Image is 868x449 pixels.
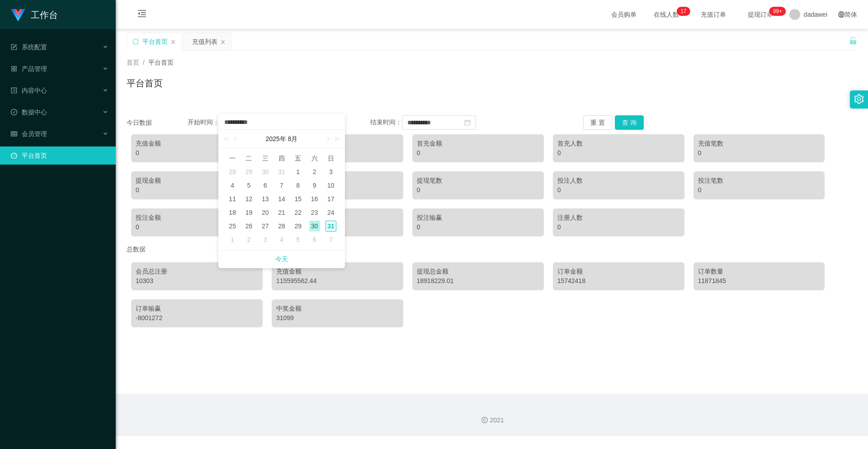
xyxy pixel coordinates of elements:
div: 31 [276,166,287,177]
div: 27 [260,221,271,232]
i: 图标: calendar [464,119,471,126]
div: -8001272 [136,313,258,323]
i: 图标: close [170,39,176,45]
span: 日 [323,154,339,162]
td: 2025年8月16日 [306,192,322,206]
th: 周二 [241,151,257,165]
div: 11871845 [698,276,821,286]
i: 图标: copyright [481,417,488,423]
div: 15 [292,194,303,204]
div: 31 [325,221,336,232]
td: 2025年8月27日 [257,219,274,233]
div: 2021 [123,416,861,425]
i: 图标: menu-fold [127,0,157,29]
div: 0 [557,148,680,158]
div: 充值列表 [192,33,217,50]
i: 图标: check-circle-o [11,109,17,115]
div: 11 [227,194,238,204]
div: 投注输赢 [417,213,539,222]
div: 10303 [136,276,258,286]
div: 10 [325,180,336,191]
i: 图标: table [11,131,17,137]
div: 4 [227,180,238,191]
div: 29 [292,221,303,232]
div: 0 [417,222,539,232]
div: 4 [276,234,287,245]
a: 今天 [275,250,288,268]
div: 2 [243,234,254,245]
div: 12 [243,194,254,204]
span: 开始时间： [188,118,219,126]
div: 0 [557,185,680,195]
td: 2025年8月31日 [323,219,339,233]
td: 2025年9月4日 [274,233,290,246]
div: 28 [276,221,287,232]
td: 2025年7月29日 [241,165,257,179]
td: 2025年8月10日 [323,179,339,192]
i: 图标: close [220,39,226,45]
p: 7 [684,7,687,16]
td: 2025年8月26日 [241,219,257,233]
div: 16 [309,194,320,204]
sup: 1025 [769,7,786,16]
sup: 17 [677,7,690,16]
div: 提现笔数 [417,176,539,185]
span: 在线人数 [649,11,684,18]
td: 2025年8月20日 [257,206,274,219]
h1: 平台首页 [127,76,163,90]
td: 2025年8月3日 [323,165,339,179]
div: 19 [243,207,254,218]
td: 2025年8月21日 [274,206,290,219]
th: 周日 [323,151,339,165]
div: 5 [243,180,254,191]
div: 首充金额 [417,139,539,148]
td: 2025年8月6日 [257,179,274,192]
td: 2025年8月17日 [323,192,339,206]
div: 投注人数 [557,176,680,185]
a: 工作台 [11,11,58,18]
i: 图标: appstore-o [11,66,17,72]
div: 充值笔数 [698,139,821,148]
div: 今日数据 [127,118,188,128]
td: 2025年9月7日 [323,233,339,246]
td: 2025年9月1日 [224,233,241,246]
th: 周六 [306,151,322,165]
span: 首页 [127,59,139,66]
th: 周三 [257,151,274,165]
span: 平台首页 [148,59,174,66]
div: 0 [698,185,821,195]
span: 数据中心 [11,109,47,116]
a: 8月 [287,130,299,148]
i: 图标: form [11,44,17,50]
div: 9 [309,180,320,191]
div: 会员总注册 [136,267,258,276]
div: 6 [260,180,271,191]
td: 2025年8月9日 [306,179,322,192]
a: 下个月 (翻页下键) [323,130,331,148]
div: 3 [325,166,336,177]
p: 1 [680,7,684,16]
span: 提现订单 [743,11,778,18]
div: 21 [276,207,287,218]
td: 2025年8月8日 [290,179,306,192]
td: 2025年7月31日 [274,165,290,179]
td: 2025年9月2日 [241,233,257,246]
td: 2025年8月7日 [274,179,290,192]
div: 0 [698,148,821,158]
span: 会员管理 [11,130,47,137]
div: 13 [260,194,271,204]
div: 30 [309,221,320,232]
th: 周一 [224,151,241,165]
a: 图标: dashboard平台首页 [11,147,108,165]
h1: 工作台 [31,0,58,29]
div: 30 [260,166,271,177]
td: 2025年7月30日 [257,165,274,179]
div: 充值金额 [136,139,258,148]
td: 2025年8月11日 [224,192,241,206]
i: 图标: unlock [849,37,857,45]
td: 2025年8月28日 [274,219,290,233]
span: 充值订单 [696,11,731,18]
td: 2025年8月5日 [241,179,257,192]
div: 投注金额 [136,213,258,222]
span: 六 [306,154,322,162]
